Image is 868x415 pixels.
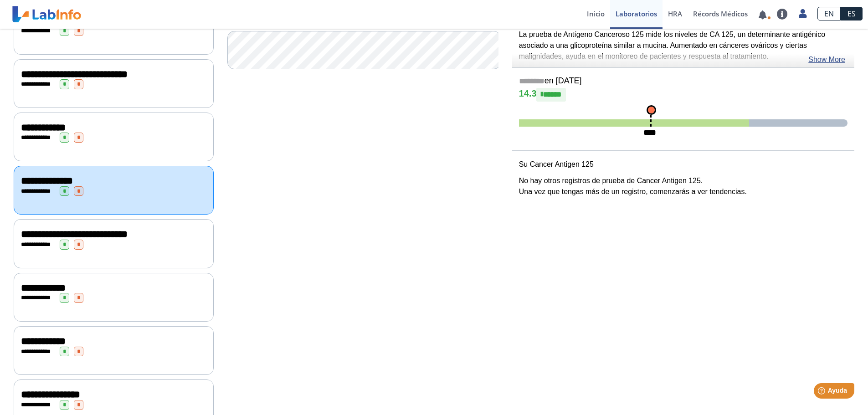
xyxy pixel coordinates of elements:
[519,29,847,62] p: La prueba de Antígeno Canceroso 125 mide los niveles de CA 125, un determinante antigénico asocia...
[519,76,847,87] h5: en [DATE]
[808,54,845,65] a: Show More
[519,88,847,102] h4: 14.3
[519,159,847,170] p: Su Cancer Antigen 125
[817,7,841,20] a: EN
[519,175,847,197] p: No hay otros registros de prueba de Cancer Antigen 125. Una vez que tengas más de un registro, co...
[668,9,682,18] span: HRA
[841,7,863,20] a: ES
[787,379,858,405] iframe: Help widget launcher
